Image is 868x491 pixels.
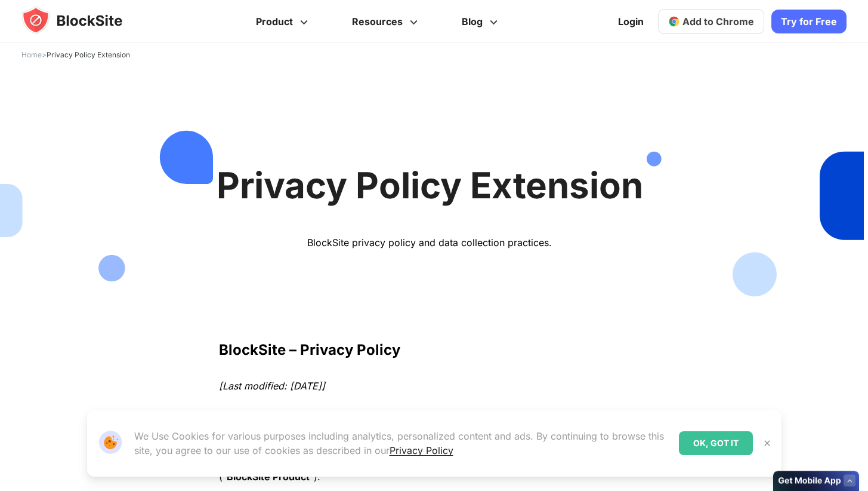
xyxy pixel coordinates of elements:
span: Add to Chrome [682,16,754,27]
a: Add to Chrome [658,9,764,34]
a: Home [21,50,42,59]
img: chrome-icon.svg [668,16,680,27]
em: [Last modified: [DATE]] [219,380,325,392]
button: Close [759,435,775,451]
a: Login [611,7,651,36]
img: Close [762,438,772,448]
span: Privacy Policy Extension [47,50,130,59]
div: BlockSite privacy policy and data collection practices. [104,237,755,248]
a: Privacy Policy [390,444,453,456]
span: > [21,50,130,59]
p: We Use Cookies for various purposes including analytics, personalized content and ads. By continu... [134,429,669,458]
h1: Privacy Policy Extension [104,164,755,207]
img: People Cards Right [647,146,864,302]
a: Try for Free [771,10,847,33]
div: OK, GOT IT [679,431,753,455]
img: blocksite-icon.5d769676.svg [21,6,146,35]
strong: BlockSite – Privacy Policy [219,341,400,358]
